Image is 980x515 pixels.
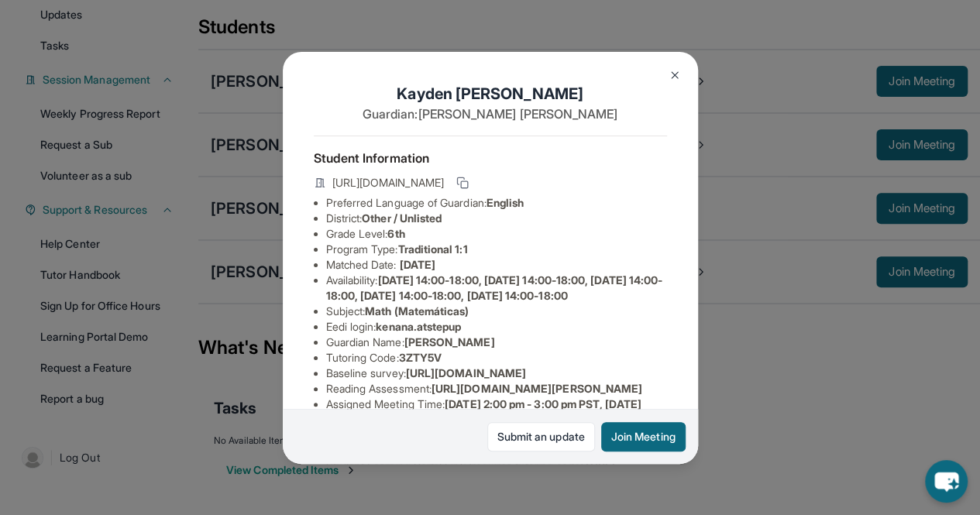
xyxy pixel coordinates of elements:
img: Close Icon [669,69,681,81]
span: English [487,196,524,209]
li: Availability: [326,273,667,304]
li: Preferred Language of Guardian: [326,195,667,211]
h1: Kayden [PERSON_NAME] [314,83,667,105]
li: Subject : [326,304,667,319]
li: Program Type: [326,242,667,257]
button: Copy link [453,173,472,192]
li: Eedi login : [326,319,667,335]
button: Join Meeting [601,422,686,451]
li: Assigned Meeting Time : [326,397,667,427]
span: Traditional 1:1 [397,242,467,256]
span: Math (Matemáticas) [365,304,469,318]
li: Reading Assessment : [326,381,667,397]
li: Grade Level: [326,226,667,242]
span: kenana.atstepup [376,320,461,333]
span: [DATE] 2:00 pm - 3:00 pm PST, [DATE] 2:00 pm - 3:00 pm PST [326,397,641,426]
span: [URL][DOMAIN_NAME] [332,175,444,191]
span: [URL][DOMAIN_NAME][PERSON_NAME] [432,382,642,395]
p: Guardian: [PERSON_NAME] [PERSON_NAME] [314,105,667,123]
li: Tutoring Code : [326,350,667,366]
a: Submit an update [487,422,595,451]
span: [URL][DOMAIN_NAME] [406,366,526,379]
li: Matched Date: [326,257,667,273]
li: District: [326,211,667,226]
span: 3ZTY5V [399,351,442,364]
span: Other / Unlisted [362,211,442,225]
span: 6th [387,227,404,240]
li: Baseline survey : [326,366,667,381]
h4: Student Information [314,149,667,167]
button: chat-button [925,460,968,503]
li: Guardian Name : [326,335,667,350]
span: [PERSON_NAME] [404,335,495,348]
span: [DATE] [400,258,435,271]
span: [DATE] 14:00-18:00, [DATE] 14:00-18:00, [DATE] 14:00-18:00, [DATE] 14:00-18:00, [DATE] 14:00-18:00 [326,273,663,302]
